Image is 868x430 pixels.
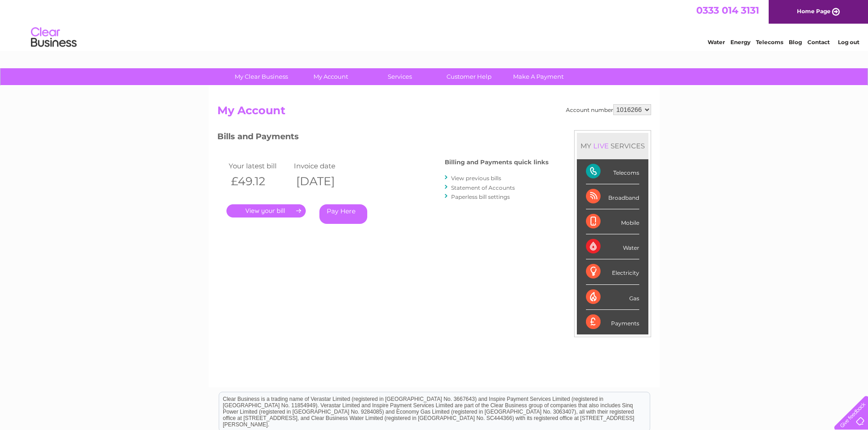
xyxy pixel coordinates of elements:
[586,285,639,310] div: Gas
[838,39,859,46] a: Log out
[226,160,292,172] td: Your latest bill
[431,68,507,85] a: Customer Help
[451,184,515,191] a: Statement of Accounts
[217,104,651,121] h2: My Account
[586,209,639,234] div: Mobile
[586,310,639,334] div: Payments
[445,159,549,166] h4: Billing and Payments quick links
[217,130,549,146] h3: Bills and Payments
[362,68,437,85] a: Services
[696,5,759,16] a: 0333 014 3131
[756,39,783,46] a: Telecoms
[219,5,650,44] div: Clear Business is a trading name of Verastar Limited (registered in [GEOGRAPHIC_DATA] No. 3667643...
[566,104,651,115] div: Account number
[807,39,830,46] a: Contact
[226,204,306,218] a: .
[708,39,725,46] a: Water
[730,39,750,46] a: Energy
[292,172,357,191] th: [DATE]
[292,160,357,172] td: Invoice date
[591,142,611,150] div: LIVE
[451,175,501,182] a: View previous bills
[789,39,802,46] a: Blog
[226,172,292,191] th: £49.12
[586,259,639,284] div: Electricity
[501,68,576,85] a: Make A Payment
[586,184,639,209] div: Broadband
[577,133,648,159] div: MY SERVICES
[293,68,368,85] a: My Account
[31,24,77,51] img: logo.png
[586,234,639,259] div: Water
[451,193,510,200] a: Paperless bill settings
[586,159,639,184] div: Telecoms
[224,68,299,85] a: My Clear Business
[319,204,367,224] a: Pay Here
